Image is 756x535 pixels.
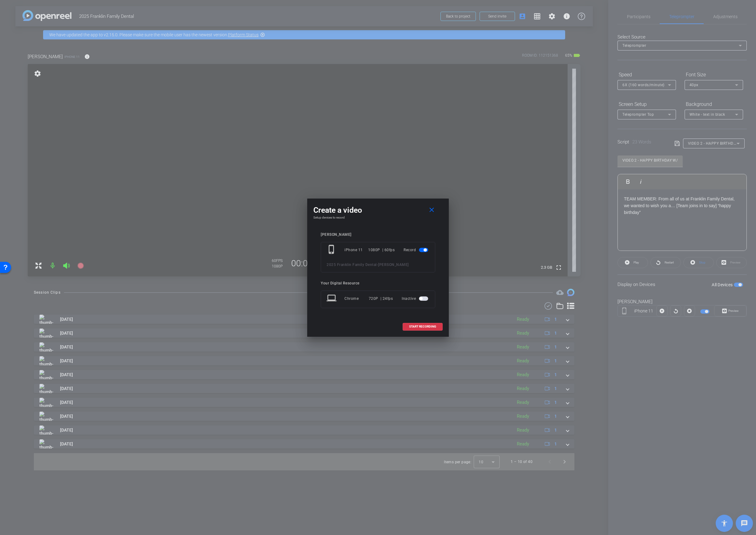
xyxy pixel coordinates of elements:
[378,263,409,267] span: [PERSON_NAME]
[327,293,338,304] mat-icon: laptop
[344,244,368,255] div: iPhone 11
[368,244,395,255] div: 1080P | 60fps
[327,244,338,255] mat-icon: phone_iphone
[344,293,369,304] div: Chrome
[402,293,429,304] div: Inactive
[327,263,377,267] span: 2025 Franklin Family Dental
[428,206,436,214] mat-icon: close
[409,325,436,328] span: START RECORDING
[377,263,378,267] span: -
[313,216,443,219] h4: Setup devices to record
[403,323,443,331] button: START RECORDING
[369,293,393,304] div: 720P | 24fps
[321,281,435,286] div: Your Digital Resource
[313,205,443,216] div: Create a video
[321,232,435,237] div: [PERSON_NAME]
[404,244,429,255] div: Record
